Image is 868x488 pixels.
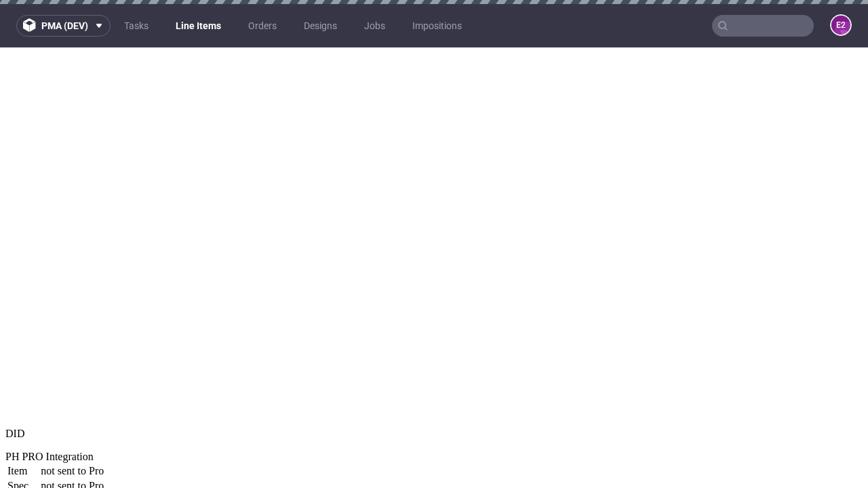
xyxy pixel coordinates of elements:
[7,432,39,445] td: Spec
[41,21,88,30] span: pma (dev)
[296,15,345,37] a: Designs
[5,380,24,392] span: DID
[831,16,850,35] figcaption: e2
[240,15,285,37] a: Orders
[5,403,863,415] div: PH PRO Integration
[40,432,104,445] td: not sent to Pro
[404,15,470,37] a: Impositions
[7,417,39,430] td: Item
[40,417,104,430] td: not sent to Pro
[116,15,157,37] a: Tasks
[167,15,229,37] a: Line Items
[16,15,111,37] button: pma (dev)
[356,15,393,37] a: Jobs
